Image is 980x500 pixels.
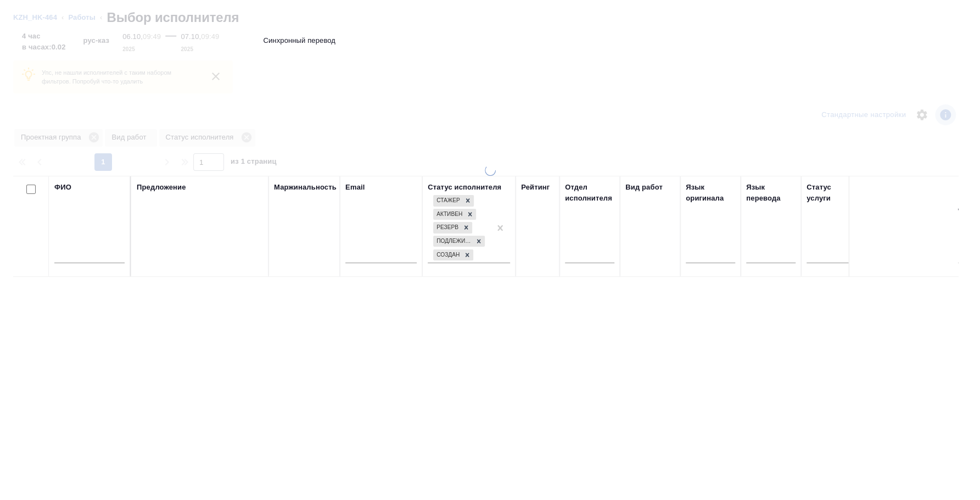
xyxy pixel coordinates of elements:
[433,249,461,261] div: Создан
[521,182,550,193] div: Рейтинг
[432,248,474,262] div: Стажер, Активен, Резерв, Подлежит внедрению, Создан
[432,221,473,235] div: Стажер, Активен, Резерв, Подлежит внедрению, Создан
[432,208,477,221] div: Стажер, Активен, Резерв, Подлежит внедрению, Создан
[54,182,71,193] div: ФИО
[274,182,337,193] div: Маржинальность
[432,235,486,248] div: Стажер, Активен, Резерв, Подлежит внедрению, Создан
[625,182,663,193] div: Вид работ
[746,182,796,204] div: Язык перевода
[137,182,186,193] div: Предложение
[565,182,614,204] div: Отдел исполнителя
[432,194,475,208] div: Стажер, Активен, Резерв, Подлежит внедрению, Создан
[263,35,335,46] p: Синхронный перевод
[807,182,856,204] div: Статус услуги
[428,182,501,193] div: Статус исполнителя
[686,182,735,204] div: Язык оригинала
[433,222,460,234] div: Резерв
[345,182,365,193] div: Email
[433,209,464,220] div: Активен
[433,195,462,207] div: Стажер
[433,236,473,247] div: Подлежит внедрению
